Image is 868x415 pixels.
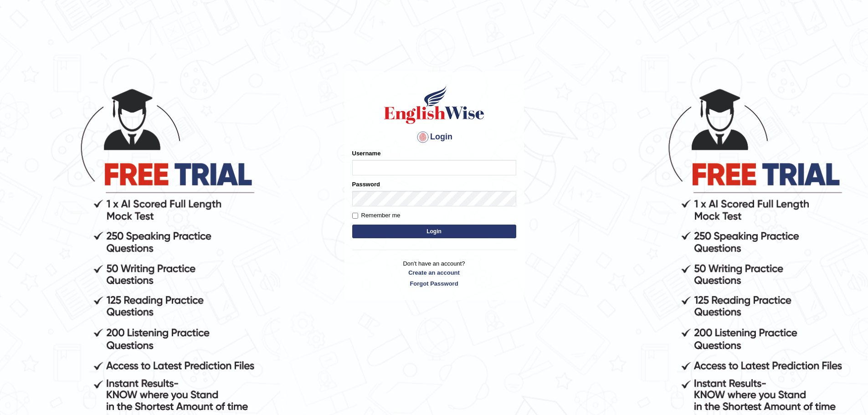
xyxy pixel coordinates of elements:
label: Password [352,180,380,189]
input: Remember me [352,213,358,219]
h4: Login [352,130,516,144]
p: Don't have an account? [352,259,516,287]
label: Username [352,149,381,158]
a: Create an account [352,268,516,277]
a: Forgot Password [352,279,516,288]
button: Login [352,225,516,238]
img: Logo of English Wise sign in for intelligent practice with AI [382,84,486,125]
label: Remember me [352,211,401,220]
